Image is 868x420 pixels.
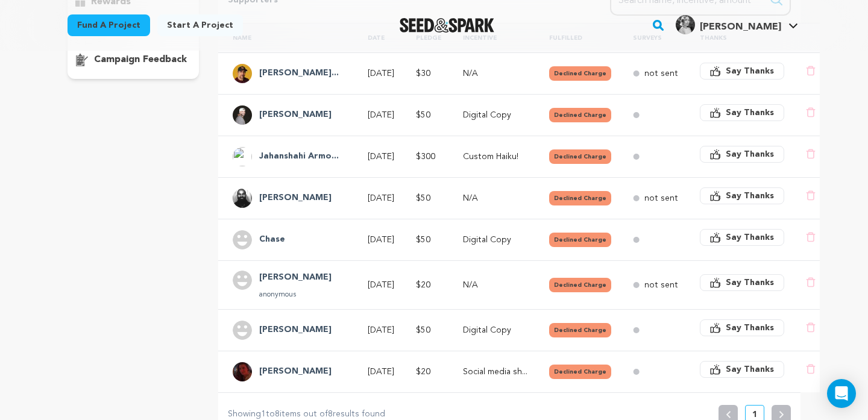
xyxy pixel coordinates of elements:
[368,67,394,80] p: [DATE]
[549,365,611,379] button: Declined Charge
[68,14,150,36] a: Fund a project
[233,321,252,340] img: user.png
[233,271,252,290] img: user.png
[463,67,527,80] p: N/A
[328,410,333,418] span: 8
[644,279,678,291] p: not sent
[259,233,285,247] h4: Chase
[726,277,774,289] span: Say Thanks
[368,109,394,121] p: [DATE]
[416,368,430,376] span: $20
[259,66,339,81] h4: Aaron Isaac Vasquez
[259,323,332,337] h4: Jack Cummins
[368,324,394,336] p: [DATE]
[416,326,430,334] span: $50
[157,14,243,36] a: Start a project
[700,274,784,291] button: Say Thanks
[94,52,187,67] p: campaign feedback
[368,192,394,204] p: [DATE]
[416,111,430,119] span: $50
[726,148,774,160] span: Say Thanks
[700,104,784,121] button: Say Thanks
[549,323,611,337] button: Declined Charge
[259,191,332,205] h4: Matthew Hayes
[416,69,430,78] span: $30
[549,233,611,247] button: Declined Charge
[68,50,199,69] button: campaign feedback
[463,192,527,204] p: N/A
[726,322,774,334] span: Say Thanks
[726,363,774,375] span: Say Thanks
[261,410,266,418] span: 1
[463,109,527,121] p: Digital Copy
[700,319,784,336] button: Say Thanks
[416,236,430,244] span: $50
[700,22,781,32] span: [PERSON_NAME]
[549,278,611,292] button: Declined Charge
[644,192,678,204] p: not sent
[726,107,774,119] span: Say Thanks
[416,194,430,202] span: $50
[673,13,800,34] a: Nicole S.'s Profile
[676,15,695,34] img: 5a0282667a8d171d.jpg
[368,366,394,378] p: [DATE]
[463,324,527,336] p: Digital Copy
[233,147,252,166] img: ACg8ocIwcYHaOi8A5Hh2N80-0xF16zprztErPBPLzbmUzDw4er6zEQ=s96-c
[400,18,494,33] img: Seed&Spark Logo Dark Mode
[673,13,800,38] span: Nicole S.'s Profile
[549,108,611,122] button: Declined Charge
[400,18,494,33] a: Seed&Spark Homepage
[726,190,774,202] span: Say Thanks
[275,410,280,418] span: 8
[700,229,784,246] button: Say Thanks
[233,189,252,208] img: Layer%205.png
[368,151,394,163] p: [DATE]
[827,379,856,408] div: Open Intercom Messenger
[259,271,332,285] h4: Kevin Williams
[726,65,774,77] span: Say Thanks
[259,290,332,299] p: anonymous
[416,281,430,289] span: $20
[549,149,611,164] button: Declined Charge
[549,66,611,81] button: Declined Charge
[259,149,339,164] h4: Jahanshahi Armon
[463,279,527,291] p: N/A
[233,105,252,125] img: e6db436c2ac7c1ee.png
[233,362,252,381] img: picture.jpeg
[676,15,781,34] div: Nicole S.'s Profile
[700,361,784,378] button: Say Thanks
[259,108,332,122] h4: Peter Dolshun
[259,365,332,379] h4: Zoe Curzi
[416,152,435,161] span: $300
[368,234,394,246] p: [DATE]
[700,63,784,80] button: Say Thanks
[549,191,611,205] button: Declined Charge
[233,64,252,83] img: 93CDA846-A8DE-4026-806A-1771E91EA448.jpeg
[700,187,784,204] button: Say Thanks
[644,67,678,80] p: not sent
[463,234,527,246] p: Digital Copy
[726,231,774,243] span: Say Thanks
[700,146,784,163] button: Say Thanks
[368,279,394,291] p: [DATE]
[463,151,527,163] p: Custom Haiku!
[233,230,252,249] img: user.png
[463,366,527,378] p: Social media shout out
